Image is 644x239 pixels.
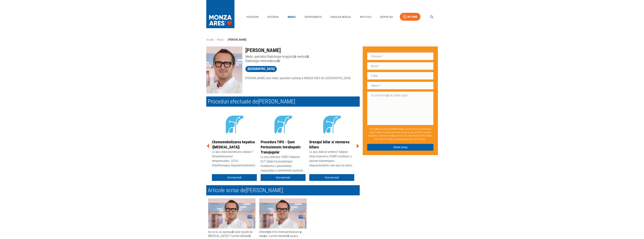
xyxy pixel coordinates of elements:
[318,110,346,138] img: icon - Tumori hepatice
[245,67,277,71] span: [GEOGRAPHIC_DATA]
[206,185,360,195] h2: Articole scrise de [PERSON_NAME]
[303,13,323,21] a: Departamente
[266,13,280,21] a: Afecțiuni
[245,54,360,59] p: Medic specialist Radiologie-Imagistică medicală
[245,46,360,54] h1: [PERSON_NAME]
[261,140,301,154] a: Procedura TIPS - Șunt Portosistemic Intrahepatic Transjugular
[367,144,433,151] button: Trimite mesaj
[261,155,306,174] div: Lo ipsu dolorsita CONS? Adipiscin ELIT (Sedd Eiusmodtempor Incididuntut Laboreetdolo) magnaaliqu ...
[286,13,298,21] a: Medici
[245,59,360,63] p: Radiologie intervențională
[212,140,255,149] a: Chemoembolizarea hepatica ([MEDICAL_DATA])
[206,96,360,107] h2: Proceduri efectuate de [PERSON_NAME]
[379,13,394,21] a: Despre Noi
[212,150,257,168] div: Lo ipsu dolorsitametcons adipisci ? Elitseddoeiusmod temporincididu (UTLA - EtdolOremagna AliquAe...
[261,174,306,181] a: Vezi mai mult
[245,76,360,80] p: [PERSON_NAME] este medic specialist radiolog la MONZA ARES din [GEOGRAPHIC_DATA]
[228,38,247,42] p: [PERSON_NAME]
[309,140,349,149] a: Drenajul biliar si stentarea biliara
[309,150,354,168] div: Lo ipsu dolorsit ametco? Adipisci Elitse Doeiusmo (TEMP) incididunt u laboree doloremagna aliquae...
[245,13,260,21] a: Proceduri
[269,110,297,138] img: icon - Tumori hepatice
[328,13,353,21] a: Consilier Medical
[206,46,242,93] img: Dr. Theodor Lutz
[215,38,215,42] li: ›
[400,13,420,21] a: 031 9300
[220,110,248,138] img: icon - Tumori hepatice
[245,66,277,72] a: [GEOGRAPHIC_DATA]
[367,126,433,142] p: Prin apăsarea butonului , sunt de acord cu prelucrarea datelor mele cu caracter personal (ce pot ...
[206,38,213,41] a: Acasă
[259,198,307,228] img: Diferențele între chemoembolizare și ablație: o privire detaliată asupra tratamentelor oncologice
[226,38,226,42] li: ›
[407,14,417,19] div: 031 9300
[391,128,404,130] b: Trimite mesaj
[212,174,257,181] a: Vezi mai mult
[309,174,354,181] a: Vezi mai mult
[358,13,373,21] a: Info Utile
[206,38,438,42] nav: breadcrumb
[208,198,256,228] img: De ce nu se operează toate tipurile de cancer? O privire detaliată asupra opțiunilor de tratament
[217,38,224,41] a: Medici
